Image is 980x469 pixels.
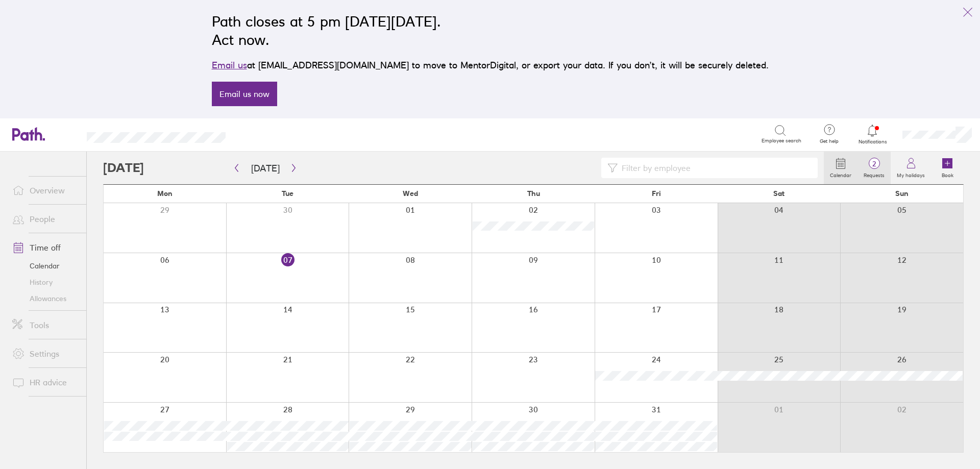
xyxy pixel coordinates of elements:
[4,180,86,201] a: Overview
[891,169,931,179] label: My holidays
[618,158,812,178] input: Filter by employee
[4,237,86,258] a: Time off
[857,160,891,168] span: 2
[282,189,293,198] span: Tue
[212,60,247,70] a: Email us
[652,189,661,198] span: Fri
[931,152,964,184] a: Book
[936,169,960,179] label: Book
[212,82,277,106] a: Email us now
[857,169,891,179] label: Requests
[773,189,785,198] span: Sat
[857,152,891,184] a: 2Requests
[891,152,931,184] a: My holidays
[4,372,86,392] a: HR advice
[824,152,857,184] a: Calendar
[813,138,846,144] span: Get help
[212,12,769,49] h2: Path closes at 5 pm [DATE][DATE]. Act now.
[253,129,279,138] div: Search
[403,189,418,198] span: Wed
[157,189,173,198] span: Mon
[4,343,86,364] a: Settings
[762,138,801,144] span: Employee search
[4,209,86,229] a: People
[527,189,540,198] span: Thu
[4,290,86,307] a: Allowances
[243,160,288,177] button: [DATE]
[4,258,86,274] a: Calendar
[856,124,889,145] a: Notifications
[4,274,86,290] a: History
[856,139,889,145] span: Notifications
[4,315,86,335] a: Tools
[895,189,909,198] span: Sun
[824,169,857,179] label: Calendar
[212,58,769,72] p: at [EMAIL_ADDRESS][DOMAIN_NAME] to move to MentorDigital, or export your data. If you don’t, it w...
